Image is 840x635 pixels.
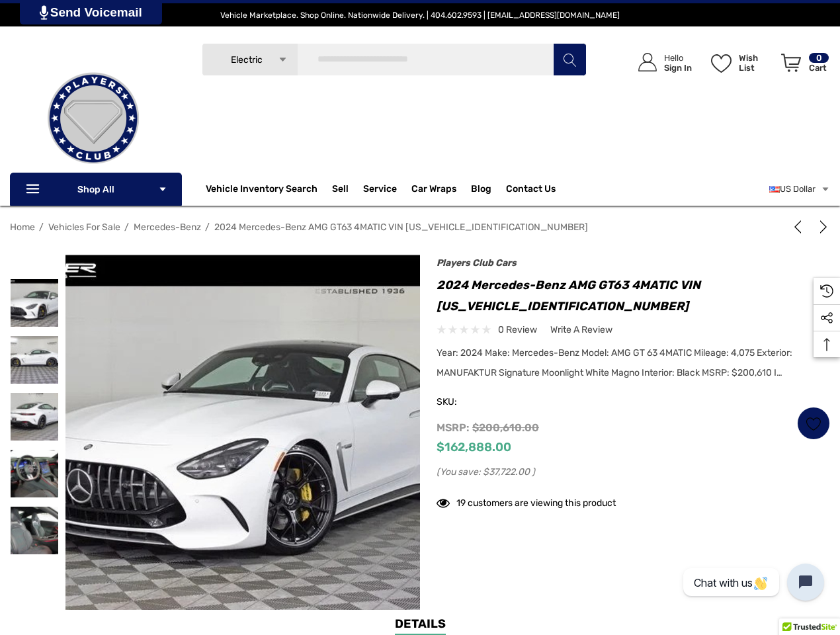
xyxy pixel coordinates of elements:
[623,40,698,85] a: Sign in
[11,450,58,497] img: For Sale: 2024 Mercedes-Benz AMG GT63 4MATIC VIN W1KRJ7JB5RF001108
[437,347,792,378] span: Year: 2024 Make: Mercedes-Benz Model: AMG GT 63 4MATIC Mileage: 4,075 Exterior: MANUFAKTUR Signat...
[437,466,481,478] span: (You save:
[48,222,120,233] a: Vehicles For Sale
[809,63,829,73] p: Cart
[791,220,810,233] a: Previous
[705,40,775,85] a: Wish List Wish List
[472,421,539,434] span: $200,610.00
[664,63,692,73] p: Sign In
[437,257,517,269] a: Players Club Cars
[781,54,801,72] svg: Review Your Cart
[553,43,586,76] button: Search
[638,53,657,71] svg: Icon User Account
[797,407,830,440] a: Wish List
[820,312,833,325] svg: Social Media
[664,53,692,63] p: Hello
[206,183,317,198] a: Vehicle Inventory Search
[231,54,263,65] span: Electric
[769,176,830,202] a: USD
[363,183,397,198] a: Service
[437,393,503,411] span: SKU:
[532,466,535,478] span: )
[471,183,491,198] a: Blog
[134,222,201,233] a: Mercedes-Benz
[411,183,456,198] span: Car Wraps
[11,393,58,441] img: For Sale: 2024 Mercedes-Benz AMG GT63 4MATIC VIN W1KRJ7JB5RF001108
[158,185,167,194] svg: Icon Arrow Down
[202,43,298,76] a: Electric Icon Arrow Down Icon Arrow Up
[806,416,821,431] svg: Wish List
[812,220,830,233] a: Next
[10,222,35,233] a: Home
[40,5,48,20] img: PjwhLS0gR2VuZXJhdG9yOiBHcmF2aXQuaW8gLS0+PHN2ZyB4bWxucz0iaHR0cDovL3d3dy53My5vcmcvMjAwMC9zdmciIHhtb...
[506,183,556,198] a: Contact Us
[820,284,833,298] svg: Recently Viewed
[332,183,349,198] span: Sell
[711,54,732,73] svg: Wish List
[10,216,830,239] nav: Breadcrumb
[11,279,58,327] img: For Sale: 2024 Mercedes-Benz AMG GT63 4MATIC VIN W1KRJ7JB5RF001108
[11,336,58,384] img: For Sale: 2024 Mercedes-Benz AMG GT63 4MATIC VIN W1KRJ7JB5RF001108
[550,321,612,338] a: Write a Review
[411,176,471,202] a: Car Wraps
[739,53,774,73] p: Wish List
[437,440,511,454] span: $162,888.00
[214,222,588,233] a: 2024 Mercedes-Benz AMG GT63 4MATIC VIN [US_VEHICLE_IDENTIFICATION_NUMBER]
[775,40,830,91] a: Cart with 0 items
[483,466,530,478] span: $37,722.00
[24,182,44,197] svg: Icon Line
[809,53,829,63] p: 0
[10,173,182,206] p: Shop All
[278,55,288,65] svg: Icon Arrow Down
[498,321,537,338] span: 0 review
[11,507,58,554] img: For Sale: 2024 Mercedes-Benz AMG GT63 4MATIC VIN W1KRJ7JB5RF001108
[220,11,620,20] span: Vehicle Marketplace. Shop Online. Nationwide Delivery. | 404.602.9593 | [EMAIL_ADDRESS][DOMAIN_NAME]
[437,275,830,317] h1: 2024 Mercedes-Benz AMG GT63 4MATIC VIN [US_VEHICLE_IDENTIFICATION_NUMBER]
[27,52,159,185] img: Players Club | Cars For Sale
[437,491,616,511] div: 19 customers are viewing this product
[814,338,840,351] svg: Top
[437,421,470,434] span: MSRP:
[550,324,612,336] span: Write a Review
[332,176,363,202] a: Sell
